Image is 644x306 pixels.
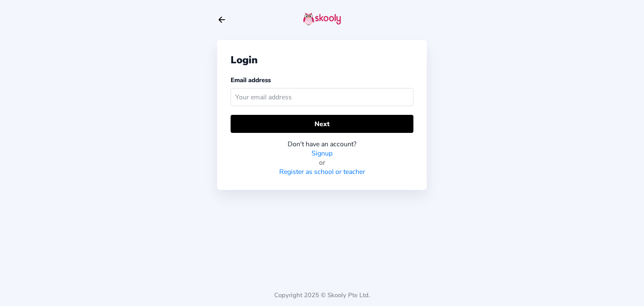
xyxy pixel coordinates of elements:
[231,53,413,67] div: Login
[217,15,226,24] button: arrow back outline
[231,88,413,106] input: Your email address
[279,167,365,176] a: Register as school or teacher
[303,12,341,26] img: skooly-logo.png
[231,76,271,84] label: Email address
[231,158,413,167] div: or
[312,149,332,158] a: Signup
[231,115,413,133] button: Next
[231,140,413,149] div: Don't have an account?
